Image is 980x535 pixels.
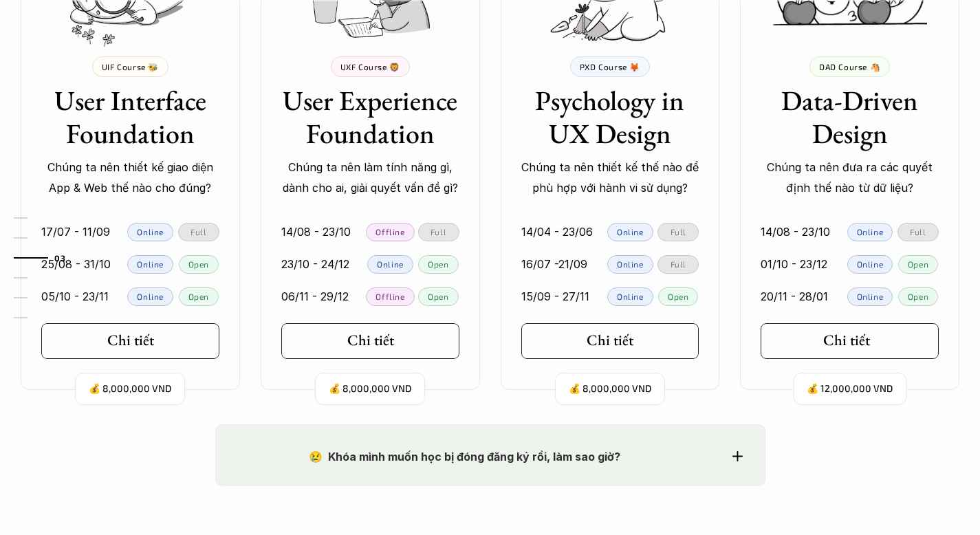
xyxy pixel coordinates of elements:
p: Open [908,292,928,301]
p: Open [668,292,688,301]
p: 14/04 - 23/06 [521,221,593,242]
p: 💰 12,000,000 VND [807,380,893,398]
p: UIF Course 🐝 [102,62,159,72]
p: Full [671,259,686,269]
p: Online [857,259,884,269]
p: Online [857,227,884,237]
p: Online [377,259,404,269]
p: Full [910,227,926,237]
p: Chúng ta nên thiết kế thế nào để phù hợp với hành vi sử dụng? [521,157,699,199]
a: Chi tiết [761,323,939,359]
p: DAD Course 🐴 [819,62,880,72]
strong: 03 [54,252,65,262]
p: 💰 8,000,000 VND [89,380,171,398]
h5: Chi tiết [823,331,870,349]
p: Open [428,259,448,269]
p: Online [137,227,164,237]
strong: 😢 Khóa mình muốn học bị đóng đăng ký rồi, làm sao giờ? [309,450,620,463]
h5: Chi tiết [587,331,633,349]
p: 14/08 - 23/10 [761,221,830,242]
p: UXF Course 🦁 [340,62,400,72]
p: Online [137,292,164,301]
p: Offline [375,292,404,301]
a: Chi tiết [521,323,699,359]
p: Online [617,227,644,237]
p: Online [617,292,644,301]
a: Chi tiết [281,323,459,359]
p: 23/10 - 24/12 [281,254,349,274]
p: Online [617,259,644,269]
p: Online [137,259,164,269]
p: Chúng ta nên làm tính năng gì, dành cho ai, giải quyết vấn đề gì? [281,157,459,199]
p: Full [190,227,206,237]
p: Full [671,227,686,237]
p: Open [428,292,448,301]
p: 💰 8,000,000 VND [569,380,651,398]
p: Open [908,259,928,269]
a: 03 [14,250,79,266]
p: 15/09 - 27/11 [521,286,589,307]
p: Chúng ta nên đưa ra các quyết định thế nào từ dữ liệu? [761,157,939,199]
p: 20/11 - 28/01 [761,286,828,307]
p: Open [188,292,209,301]
h3: Data-Driven Design [761,84,939,150]
h3: Psychology in UX Design [521,84,699,150]
p: 💰 8,000,000 VND [329,380,411,398]
p: 01/10 - 23/12 [761,254,827,274]
p: Offline [375,227,404,237]
p: 06/11 - 29/12 [281,286,349,307]
p: 16/07 -21/09 [521,254,587,274]
h5: Chi tiết [347,331,394,349]
p: 14/08 - 23/10 [281,221,351,242]
h3: User Experience Foundation [281,84,459,150]
p: Full [431,227,446,237]
p: Open [188,259,209,269]
h5: Chi tiết [107,331,154,349]
p: PXD Course 🦊 [580,62,640,72]
p: Online [857,292,884,301]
